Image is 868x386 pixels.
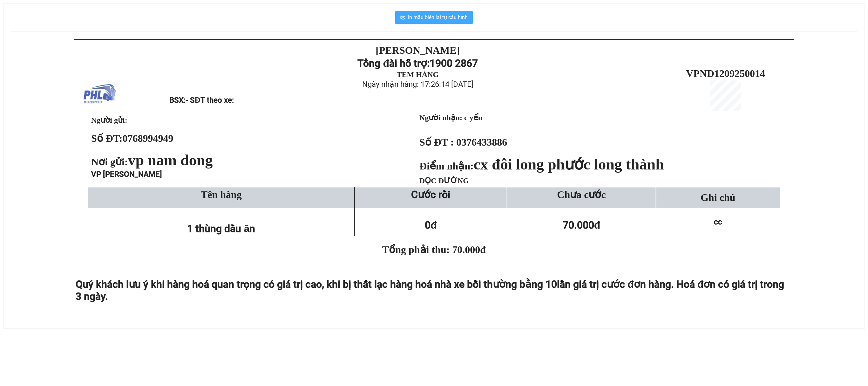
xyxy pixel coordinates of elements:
[382,244,486,255] span: Tổng phải thu: 70.000đ
[686,68,765,79] span: VPND1209250014
[425,219,437,231] span: 0đ
[362,80,473,89] span: Ngày nhận hàng: 17:26:14 [DATE]
[91,133,173,144] strong: Số ĐT:
[91,116,127,124] span: Người gửi:
[430,57,478,69] strong: 1900 2867
[76,278,784,302] span: lần giá trị cước đơn hàng. Hoá đơn có giá trị trong 3 ngày.
[395,11,473,24] button: printerIn mẫu biên lai tự cấu hình
[357,57,430,69] strong: Tổng đài hỗ trợ:
[701,192,735,203] span: Ghi chú
[456,136,507,148] span: 0376433886
[123,133,173,144] span: 0768994949
[169,96,234,105] span: BSX:
[411,189,450,201] strong: Cước rồi
[419,136,454,148] strong: Số ĐT :
[714,217,722,226] span: cc
[187,223,255,235] span: 1 thùng dầu ăn
[128,152,213,169] span: vp nam dong
[201,189,242,200] span: Tên hàng
[91,170,162,179] span: VP [PERSON_NAME]
[91,156,215,168] span: Nơi gửi:
[419,176,469,185] span: DỌC ĐƯỜNG
[76,278,557,290] span: Quý khách lưu ý khi hàng hoá quan trọng có giá trị cao, khi bị thất lạc hàng hoá nhà xe bồi thườn...
[464,114,482,122] span: c yến
[563,219,600,231] span: 70.000đ
[557,189,606,200] span: Chưa cước
[419,114,462,122] strong: Người nhận:
[400,15,405,21] span: printer
[376,45,460,56] strong: [PERSON_NAME]
[419,160,664,172] strong: Điểm nhận:
[84,79,116,111] img: logo
[408,13,468,21] span: In mẫu biên lai tự cấu hình
[474,156,664,173] span: cx đôi long phước long thành
[186,96,234,105] span: - SĐT theo xe:
[397,70,439,79] strong: TEM HÀNG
